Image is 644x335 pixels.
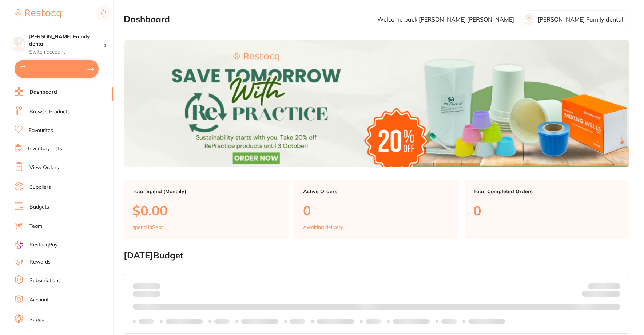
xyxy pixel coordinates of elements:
[15,241,57,249] a: RestocqPay
[124,40,629,167] img: Dashboard
[29,258,51,266] a: Rewards
[166,319,203,324] p: Labels extended
[124,250,629,261] h2: [DATE] Budget
[29,127,53,134] a: Favourites
[132,203,280,218] p: $0.00
[606,283,620,289] strong: $NaN
[29,277,61,284] a: Subscriptions
[29,223,42,230] a: Team
[132,224,163,230] p: spend in Sept
[133,283,160,289] p: Spent:
[303,188,450,194] p: Active Orders
[29,203,49,211] a: Budgets
[441,319,457,324] p: Labels
[29,89,57,96] a: Dashboard
[538,16,623,23] p: [PERSON_NAME] Family dental
[588,283,620,289] p: Budget:
[582,289,620,298] p: Remaining:
[303,224,343,230] p: Awaiting delivery
[214,319,230,324] p: Labels
[29,316,48,323] a: Support
[294,180,459,239] a: Active Orders0Awaiting delivery
[28,145,62,152] a: Inventory Lists
[241,319,278,324] p: Labels extended
[29,164,59,171] a: View Orders
[473,203,621,218] p: 0
[29,33,103,47] h4: Westbrook Family dental
[465,180,629,239] a: Total Completed Orders0
[29,48,103,56] p: Switch account
[15,5,61,22] a: Restocq Logo
[29,296,49,304] a: Account
[124,180,289,239] a: Total Spend (Monthly)$0.00spend inSept
[148,283,160,289] strong: $0.00
[11,37,25,51] img: Westbrook Family dental
[608,292,620,298] strong: $0.00
[317,319,354,324] p: Labels extended
[303,203,450,218] p: 0
[29,184,51,191] a: Suppliers
[366,319,381,324] p: Labels
[29,108,70,116] a: Browse Products
[29,241,57,249] span: RestocqPay
[132,188,280,194] p: Total Spend (Monthly)
[124,14,170,24] h2: Dashboard
[393,319,430,324] p: Labels extended
[468,319,505,324] p: Labels extended
[133,289,160,298] p: month
[377,16,514,23] p: Welcome back, [PERSON_NAME] [PERSON_NAME]
[139,319,154,324] p: Labels
[290,319,305,324] p: Labels
[473,188,621,194] p: Total Completed Orders
[15,9,61,18] img: Restocq Logo
[15,241,23,249] img: RestocqPay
